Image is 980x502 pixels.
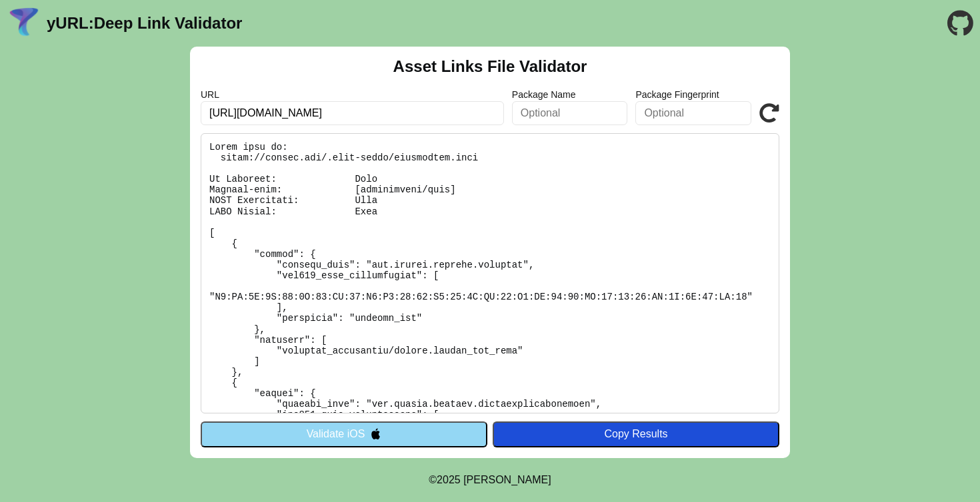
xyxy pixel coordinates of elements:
a: yURL:Deep Link Validator [47,14,242,33]
input: Required [201,101,504,125]
div: Copy Results [499,428,773,440]
pre: Lorem ipsu do: sitam://consec.adi/.elit-seddo/eiusmodtem.inci Ut Laboreet: Dolo Magnaal-enim: [ad... [201,133,779,413]
input: Optional [635,101,751,125]
span: 2025 [437,474,461,485]
label: Package Name [512,89,628,100]
h2: Asset Links File Validator [393,57,587,76]
input: Optional [512,101,628,125]
button: Validate iOS [201,421,487,447]
footer: © [429,458,551,502]
button: Copy Results [493,421,779,447]
img: appleIcon.svg [370,428,381,439]
a: Michael Ibragimchayev's Personal Site [463,474,551,485]
label: URL [201,89,504,100]
img: yURL Logo [7,6,41,41]
label: Package Fingerprint [635,89,751,100]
